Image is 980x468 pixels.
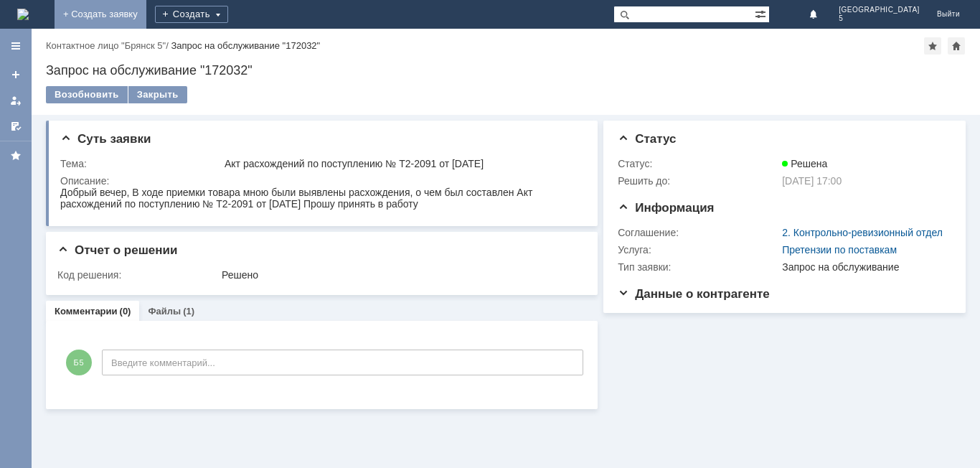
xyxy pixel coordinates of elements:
div: Создать [155,6,228,23]
a: Претензии по поставкам [782,244,897,256]
div: Решить до: [618,175,779,187]
span: [GEOGRAPHIC_DATA] [839,6,920,14]
span: Статус [618,132,676,146]
div: Тема: [60,158,222,169]
a: Перейти на домашнюю страницу [17,9,29,20]
a: Мои согласования [4,115,27,138]
div: Услуга: [618,244,779,256]
div: Тип заявки: [618,261,779,273]
img: logo [17,9,29,20]
a: 2. Контрольно-ревизионный отдел [782,227,943,238]
a: Мои заявки [4,89,27,112]
div: (0) [120,306,131,317]
a: Создать заявку [4,63,27,86]
div: Запрос на обслуживание [782,261,945,273]
div: Описание: [60,175,581,187]
div: Код решения: [57,269,219,281]
div: Решено [222,269,578,281]
div: Соглашение: [618,227,779,238]
span: Б5 [66,350,92,375]
div: Сделать домашней страницей [948,37,965,55]
div: / [46,40,171,51]
div: Статус: [618,158,779,169]
div: Запрос на обслуживание "172032" [171,40,320,51]
a: Комментарии [55,306,118,317]
span: Отчет о решении [57,243,177,257]
span: Суть заявки [60,132,151,146]
div: (1) [183,306,194,317]
a: Контактное лицо "Брянск 5" [46,40,166,51]
div: Запрос на обслуживание "172032" [46,63,966,78]
span: [DATE] 17:00 [782,175,842,187]
span: Решена [782,158,827,169]
span: Расширенный поиск [755,6,769,20]
span: 5 [839,14,920,23]
span: Информация [618,201,714,215]
a: Файлы [148,306,181,317]
div: Акт расхождений по поступлению № Т2-2091 от [DATE] [225,158,578,169]
div: Добавить в избранное [924,37,941,55]
span: Данные о контрагенте [618,287,770,301]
